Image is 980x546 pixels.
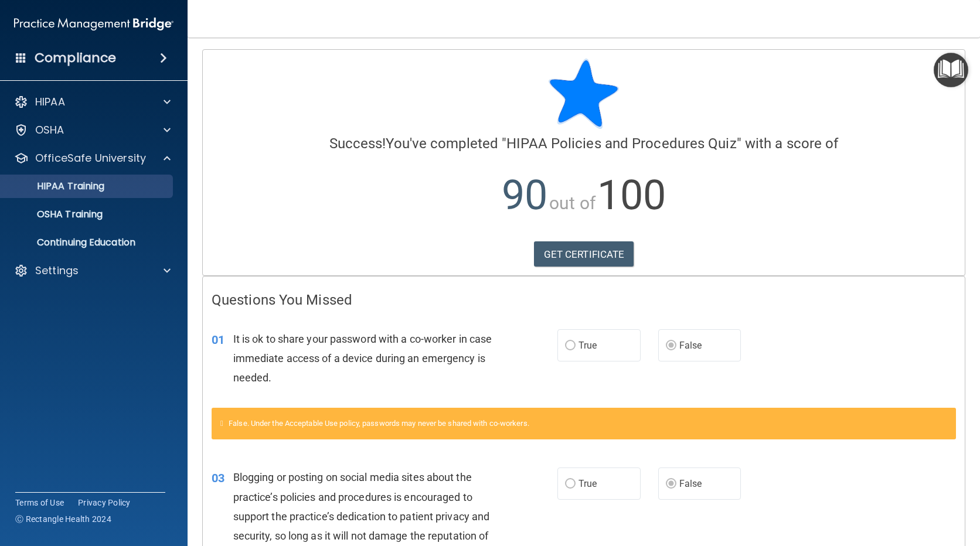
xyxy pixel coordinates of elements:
p: Continuing Education [8,237,168,248]
span: 01 [212,333,224,347]
p: OfficeSafe University [35,151,146,165]
p: Settings [35,264,79,278]
a: Settings [14,264,171,278]
p: OSHA [35,123,64,137]
p: HIPAA Training [8,180,104,192]
span: False [679,478,702,489]
span: Ⓒ Rectangle Health 2024 [15,513,111,525]
input: False [666,342,676,350]
h4: Compliance [35,50,116,66]
img: blue-star-rounded.9d042014.png [549,59,619,129]
span: out of [549,193,596,213]
p: OSHA Training [8,209,103,220]
span: 03 [212,471,224,485]
p: HIPAA [35,95,65,109]
a: HIPAA [14,95,171,109]
span: Success! [329,135,386,152]
span: True [579,478,597,489]
a: OSHA [14,123,171,137]
a: Terms of Use [15,497,64,509]
input: False [666,480,676,489]
input: True [565,342,576,350]
h4: You've completed " " with a score of [212,136,956,151]
a: OfficeSafe University [14,151,171,165]
button: Open Resource Center [934,53,968,87]
span: 100 [597,171,666,219]
input: True [565,480,576,489]
a: Privacy Policy [78,497,131,509]
a: GET CERTIFICATE [534,241,634,267]
span: False. Under the Acceptable Use policy, passwords may never be shared with co-workers. [229,419,529,428]
span: HIPAA Policies and Procedures Quiz [506,135,736,152]
span: True [579,340,597,351]
img: PMB logo [14,12,173,36]
span: False [679,340,702,351]
span: 90 [502,171,547,219]
h4: Questions You Missed [212,292,956,308]
span: It is ok to share your password with a co-worker in case immediate access of a device during an e... [233,333,492,384]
